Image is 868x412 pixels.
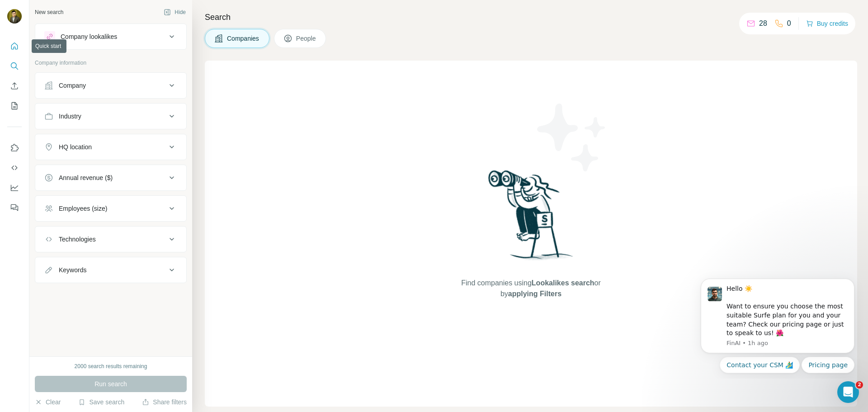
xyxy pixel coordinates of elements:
button: Technologies [35,228,186,250]
button: Use Surfe on LinkedIn [7,140,22,156]
button: Search [7,58,22,74]
div: Company [59,81,86,90]
span: 2 [856,381,863,388]
button: Industry [35,105,186,127]
button: Employees (size) [35,198,186,219]
button: Dashboard [7,180,22,196]
img: Surfe Illustration - Stars [531,97,613,178]
p: 28 [759,18,767,29]
button: Quick start [7,38,22,54]
iframe: Intercom notifications message [687,270,868,379]
button: Enrich CSV [7,78,22,94]
button: Clear [35,398,61,407]
p: 0 [787,18,791,29]
button: Save search [78,398,124,407]
span: Lookalikes search [532,279,594,287]
div: Technologies [59,235,96,244]
div: Keywords [59,265,86,275]
button: Feedback [7,199,22,216]
span: People [296,34,317,43]
span: Find companies using or by [458,278,603,299]
button: Company [35,75,186,96]
button: Use Surfe API [7,160,22,176]
button: Buy credits [806,17,848,30]
p: Company information [35,59,187,67]
iframe: Intercom live chat [837,381,859,403]
div: 2000 search results remaining [75,362,147,370]
div: HQ location [59,142,92,152]
h4: Search [205,11,857,24]
button: HQ location [35,136,186,158]
span: Companies [227,34,260,43]
div: Employees (size) [59,204,107,213]
div: Industry [59,112,81,121]
div: Company lookalikes [61,32,117,41]
button: Company lookalikes [35,26,186,47]
img: Surfe Illustration - Woman searching with binoculars [484,168,578,269]
button: Keywords [35,259,186,281]
img: Avatar [7,9,22,24]
span: applying Filters [508,290,561,298]
button: Share filters [142,398,187,407]
div: Annual revenue ($) [59,173,113,182]
button: Annual revenue ($) [35,167,186,189]
div: New search [35,8,63,16]
button: Hide [157,5,192,19]
button: My lists [7,98,22,114]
